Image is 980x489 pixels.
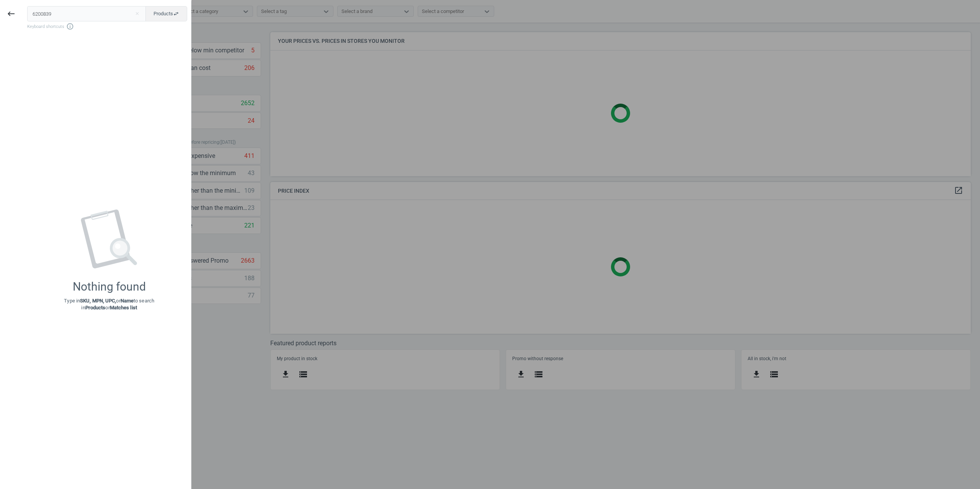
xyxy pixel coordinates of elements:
span: Keyboard shortcuts [27,23,187,30]
p: Type in or to search in or [64,297,154,311]
input: Enter the SKU or product name [27,6,146,21]
button: keyboard_backspace [2,5,20,23]
i: keyboard_backspace [7,9,16,18]
strong: SKU, MPN, UPC, [80,298,116,304]
button: Close [131,10,143,17]
i: info_outline [66,23,74,30]
div: Nothing found [73,280,146,294]
strong: Matches list [110,305,137,310]
strong: Products [85,305,106,310]
i: swap_horiz [173,11,179,17]
span: Products [154,10,179,17]
strong: Name [121,298,134,304]
button: Productsswap_horiz [145,6,187,21]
